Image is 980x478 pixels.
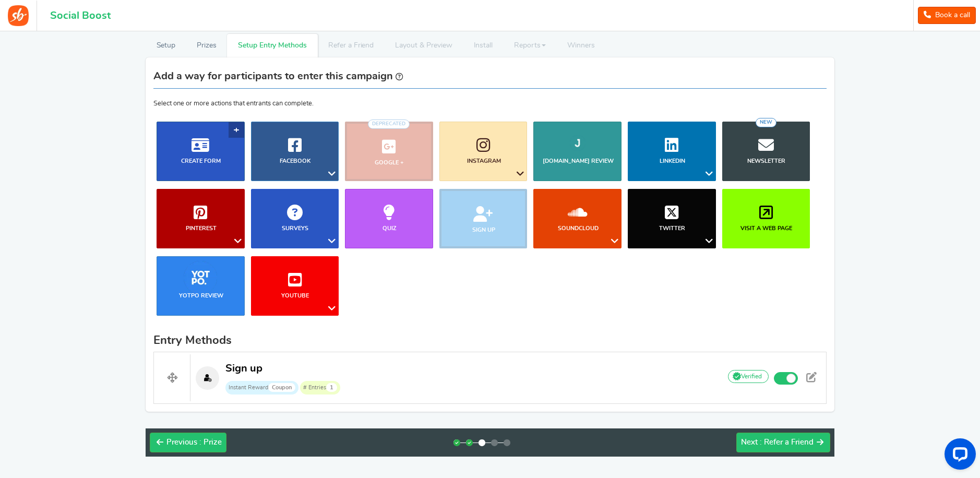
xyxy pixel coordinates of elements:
[280,158,310,164] b: Facebook
[166,438,197,446] span: Previous
[936,434,980,478] iframe: LiveChat chat widget
[50,10,111,21] h1: Social Boost
[251,256,339,316] a: YouTube
[157,189,245,248] a: Pinterest
[558,225,599,231] b: SoundCloud
[740,225,792,231] b: Visit a web page
[199,438,222,446] span: : Prize
[918,7,976,24] a: Book a call
[225,363,262,374] span: Sign up
[543,158,614,164] b: [DOMAIN_NAME] Review
[150,433,226,452] button: Previous : Prize
[179,293,223,298] b: Yotpo Review
[345,189,433,248] a: Quiz
[157,122,245,181] a: Create Form
[300,381,340,395] small: # Entries
[157,256,245,316] a: Yotpo Review
[736,433,830,452] button: Next : Refer a Friend
[326,383,337,392] span: 1
[186,225,217,231] b: Pinterest
[153,70,403,82] h3: Add a way for participants to enter this campaign
[8,5,29,26] img: Social Boost
[146,34,186,57] a: Setup
[533,189,622,248] a: SoundCloud
[756,118,776,127] span: NEW
[281,293,309,298] b: YouTube
[282,225,308,231] b: Surveys
[227,34,317,57] a: Setup Entry Methods
[747,158,785,164] b: Newsletter
[722,189,810,248] a: Visit a web page
[439,122,528,181] a: Instagram
[225,379,342,395] span: Reward 10% coupon & 1 entry to participants who complete this action
[570,135,585,151] img: icon-JudgeMe1.webp
[186,34,228,57] a: Prizes
[251,122,339,181] a: Facebook
[728,370,769,383] span: Verified
[153,334,827,346] h2: Entry Methods
[181,158,221,164] b: Create Form
[268,383,295,392] span: Coupon
[659,225,685,231] b: Twitter
[741,438,758,446] span: Next
[251,189,339,248] a: Surveys
[184,261,217,294] img: icon-Yotpo1.webp
[660,158,685,164] b: LinkedIn
[533,122,622,181] a: [DOMAIN_NAME] Review
[383,225,397,231] b: Quiz
[760,438,814,446] span: : Refer a Friend
[225,381,298,395] small: Instant Reward
[467,158,501,164] b: Instagram
[628,189,716,248] a: Twitter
